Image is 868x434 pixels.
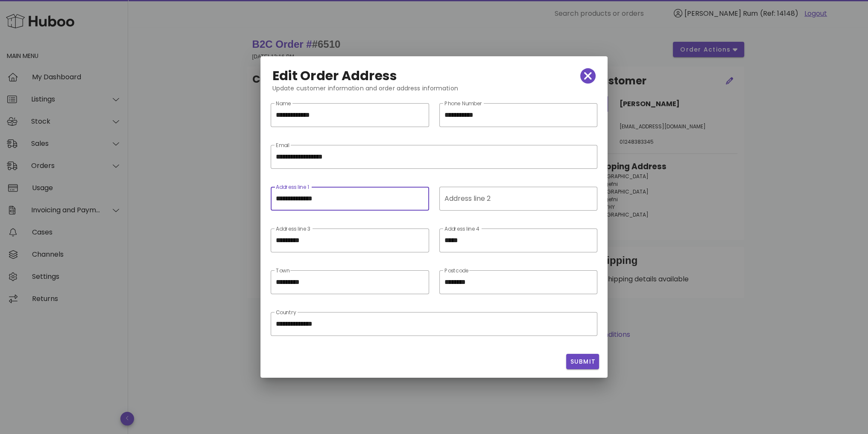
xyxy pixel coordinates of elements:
h2: Edit Order Address [272,69,397,83]
span: Submit [570,357,596,366]
label: Name [276,101,291,107]
label: Phone Number [444,101,482,107]
button: Submit [566,354,599,369]
label: Country [276,310,296,316]
label: Town [276,268,289,274]
label: Postcode [444,268,468,274]
label: Address line 3 [276,226,310,232]
label: Address line 1 [276,184,309,191]
label: Address line 4 [444,226,480,232]
div: Update customer information and order address information [266,84,602,100]
label: Email [276,142,289,149]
